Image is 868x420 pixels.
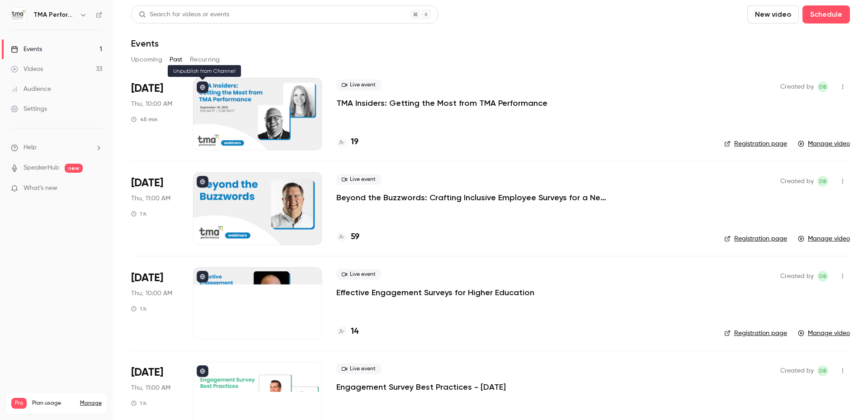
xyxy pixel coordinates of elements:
[336,326,359,338] a: 14
[336,174,381,185] span: Live event
[336,382,506,392] a: Engagement Survey Best Practices - [DATE]
[780,365,814,376] span: Created by
[65,164,83,173] span: new
[131,267,179,340] div: Jul 24 Thu, 10:00 AM (America/Denver)
[131,99,172,109] span: Thu, 10:00 AM
[802,5,850,24] button: Schedule
[724,139,787,148] a: Registration page
[80,400,102,407] a: Manage
[336,287,534,298] a: Effective Engagement Surveys for Higher Education
[11,65,43,74] div: Videos
[131,289,172,298] span: Thu, 10:00 AM
[139,10,229,19] div: Search for videos or events
[780,271,814,282] span: Created by
[798,139,850,148] a: Manage video
[131,116,158,123] div: 45 min
[336,80,381,90] span: Live event
[798,234,850,243] a: Manage video
[798,329,850,338] a: Manage video
[351,231,359,243] h4: 59
[131,210,146,217] div: 1 h
[24,184,57,193] span: What's new
[780,176,814,187] span: Created by
[336,363,381,374] span: Live event
[11,85,51,94] div: Audience
[819,271,827,282] span: DB
[32,400,75,407] span: Plan usage
[817,365,828,376] span: Devin Black
[336,269,381,280] span: Live event
[24,143,37,152] span: Help
[131,271,163,285] span: [DATE]
[131,383,170,392] span: Thu, 11:00 AM
[817,176,828,187] span: Devin Black
[131,81,163,96] span: [DATE]
[170,52,183,67] button: Past
[747,5,799,24] button: New video
[780,81,814,92] span: Created by
[131,176,163,190] span: [DATE]
[131,305,146,312] div: 1 h
[131,38,159,49] h1: Events
[336,98,547,109] a: TMA Insiders: Getting the Most from TMA Performance
[24,163,59,173] a: SpeakerHub
[33,10,76,19] h6: TMA Performance (formerly DecisionWise)
[817,271,828,282] span: Devin Black
[131,52,162,67] button: Upcoming
[131,400,146,407] div: 1 h
[131,78,179,150] div: Sep 18 Thu, 10:00 AM (America/Denver)
[724,234,787,243] a: Registration page
[351,326,359,338] h4: 14
[190,52,220,67] button: Recurring
[131,365,163,380] span: [DATE]
[11,8,26,22] img: TMA Performance (formerly DecisionWise)
[819,365,827,376] span: DB
[131,172,179,245] div: Sep 4 Thu, 11:00 AM (America/Denver)
[11,45,42,54] div: Events
[351,136,359,148] h4: 19
[724,329,787,338] a: Registration page
[11,143,102,152] li: help-dropdown-opener
[131,194,170,203] span: Thu, 11:00 AM
[336,192,608,203] a: Beyond the Buzzwords: Crafting Inclusive Employee Surveys for a New Political Era
[11,104,47,113] div: Settings
[819,81,827,92] span: DB
[817,81,828,92] span: Devin Black
[819,176,827,187] span: DB
[336,136,359,148] a: 19
[11,398,27,409] span: Pro
[336,231,359,243] a: 59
